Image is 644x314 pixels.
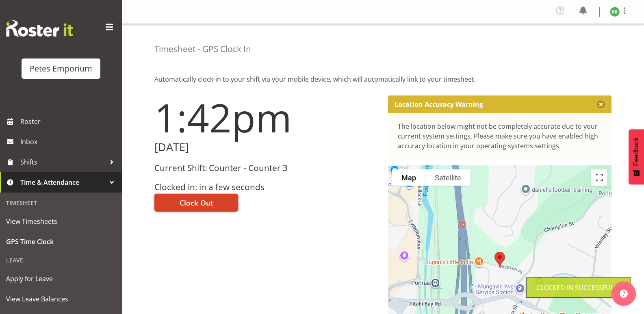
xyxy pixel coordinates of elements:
img: help-xxl-2.png [620,290,628,298]
span: View Timesheets [6,215,116,227]
div: Petes Emporium [30,63,92,75]
span: Feedback [633,137,640,166]
p: Automatically clock-in to your shift via your mobile device, which will automatically link to you... [154,74,611,84]
div: Timesheet [2,195,120,211]
a: Apply for Leave [2,269,120,289]
img: beena-bist9974.jpg [610,7,620,17]
span: Clock Out [180,197,213,208]
a: View Leave Balances [2,289,120,309]
div: The location below might not be completely accurate due to your current system settings. Please m... [398,121,602,151]
h2: [DATE] [154,141,378,154]
h3: Clocked in: in a few seconds [154,182,378,192]
span: Inbox [20,136,118,148]
div: Leave [2,252,120,269]
img: Rosterit website logo [6,20,73,37]
button: Clock Out [154,194,238,212]
button: Feedback - Show survey [629,129,644,184]
button: Show street map [392,169,425,186]
button: Close message [597,100,605,108]
div: Clocked in Successfully [536,283,621,292]
span: GPS Time Clock [6,236,116,248]
span: Roster [20,115,118,128]
a: View Timesheets [2,211,120,232]
span: Shifts [20,156,106,168]
h1: 1:42pm [154,95,378,139]
p: Location Accuracy Warning [395,100,483,108]
span: Time & Attendance [20,176,106,188]
button: Toggle fullscreen view [591,169,607,186]
button: Show satellite imagery [425,169,471,186]
h4: Timesheet - GPS Clock In [154,44,251,54]
span: Apply for Leave [6,273,116,285]
a: GPS Time Clock [2,232,120,252]
span: View Leave Balances [6,293,116,305]
h3: Current Shift: Counter - Counter 3 [154,163,378,173]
